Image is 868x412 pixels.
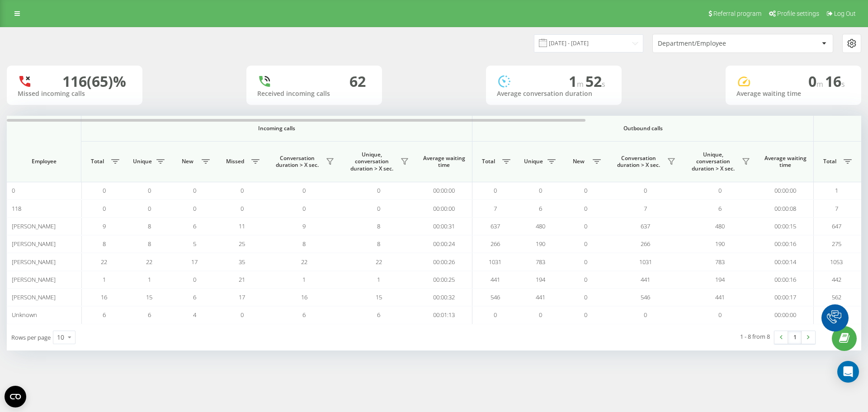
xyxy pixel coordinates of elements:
span: Total [818,158,841,165]
div: 116 (65)% [62,73,126,90]
span: 0 [193,275,196,284]
span: 441 [491,275,500,284]
span: 17 [191,258,198,266]
span: 0 [494,186,497,194]
div: Missed incoming calls [18,90,132,98]
span: Conversation duration > Х sec. [613,155,665,169]
span: 0 [494,311,497,319]
span: 637 [491,222,500,230]
span: 190 [536,240,545,248]
span: 6 [193,293,196,301]
span: m [577,79,585,89]
div: Department/Employee [658,40,766,47]
span: 25 [239,240,245,248]
button: Open CMP widget [5,386,26,407]
span: New [176,158,199,165]
td: 00:00:00 [416,199,472,217]
span: 194 [536,275,545,284]
span: Total [477,158,500,165]
td: 00:00:16 [757,235,814,253]
span: 6 [148,311,151,319]
span: 7 [644,204,647,213]
span: 0 [539,311,542,319]
span: 1 [302,275,306,284]
span: 9 [103,222,106,230]
span: m [816,79,825,89]
div: Average conversation duration [497,90,611,98]
span: 7 [835,204,838,213]
span: 1031 [639,258,652,266]
span: 0 [241,186,244,194]
span: 0 [584,311,587,319]
td: 00:00:32 [416,289,472,306]
td: 00:00:26 [416,253,472,270]
span: 22 [376,258,382,266]
span: 0 [241,204,244,213]
span: [PERSON_NAME] [12,222,56,230]
span: s [841,79,845,89]
span: 0 [193,186,196,194]
td: 00:00:00 [416,182,472,199]
span: 8 [377,222,380,230]
span: 21 [239,275,245,284]
span: 8 [302,240,306,248]
span: 6 [718,204,722,213]
span: 1 [148,275,151,284]
span: 0 [718,186,722,194]
span: 1053 [830,258,843,266]
span: Rows per page [11,333,51,341]
span: 194 [715,275,725,284]
span: Profile settings [777,10,819,17]
td: 00:00:24 [416,235,472,253]
span: 8 [148,222,151,230]
span: 0 [103,186,106,194]
span: [PERSON_NAME] [12,293,56,301]
span: 0 [584,186,587,194]
td: 00:00:31 [416,218,472,235]
span: Outbound calls [494,125,793,132]
span: 1 [377,275,380,284]
span: Employee [14,158,73,165]
span: 16 [825,71,845,91]
span: 0 [584,275,587,284]
span: 1 [569,71,585,91]
span: Unique, conversation duration > Х sec. [687,151,739,172]
span: Average waiting time [423,155,465,169]
span: 546 [491,293,500,301]
span: 0 [241,311,244,319]
span: 11 [239,222,245,230]
span: 783 [715,258,725,266]
span: 52 [585,71,605,91]
span: Unknown [12,311,37,319]
span: Conversation duration > Х sec. [271,155,323,169]
span: 4 [193,311,196,319]
span: Average waiting time [764,155,807,169]
span: 647 [832,222,841,230]
a: 1 [788,331,802,344]
span: 0 [377,204,380,213]
div: 10 [57,333,64,342]
div: 1 - 8 from 8 [740,332,770,341]
span: 0 [644,186,647,194]
span: 0 [377,186,380,194]
span: 783 [536,258,545,266]
div: Average waiting time [736,90,850,98]
span: 562 [832,293,841,301]
span: 15 [376,293,382,301]
span: 15 [146,293,152,301]
span: 0 [584,204,587,213]
span: New [567,158,590,165]
span: Total [86,158,108,165]
span: 8 [103,240,106,248]
span: 6 [193,222,196,230]
span: 441 [715,293,725,301]
span: 1031 [489,258,501,266]
span: 1 [835,186,838,194]
span: Log Out [834,10,856,17]
span: 9 [302,222,306,230]
span: 0 [718,311,722,319]
span: 22 [101,258,107,266]
span: 22 [301,258,307,266]
span: 6 [539,204,542,213]
span: 266 [491,240,500,248]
